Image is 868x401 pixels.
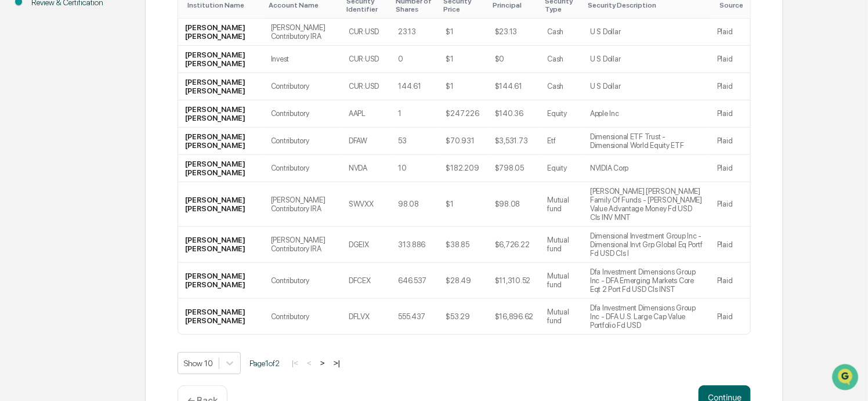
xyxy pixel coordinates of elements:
[330,358,343,368] button: >|
[540,46,583,73] td: Cash
[710,155,750,182] td: Plaid
[23,146,75,157] span: Preclearance
[178,128,264,155] td: [PERSON_NAME] [PERSON_NAME]
[710,182,750,227] td: Plaid
[178,19,264,46] td: [PERSON_NAME] [PERSON_NAME]
[187,1,259,9] div: Toggle SortBy
[710,299,750,334] td: Plaid
[439,182,488,227] td: $1
[178,46,264,73] td: [PERSON_NAME] [PERSON_NAME]
[264,227,342,263] td: [PERSON_NAME] Contributory IRA
[391,155,439,182] td: 10
[540,182,583,227] td: Mutual fund
[439,128,488,155] td: $70.931
[264,128,342,155] td: Contributory
[342,19,391,46] td: CUR:USD
[115,196,140,205] span: Pylon
[488,182,540,227] td: $98.08
[12,169,21,178] div: 🔎
[391,73,439,100] td: 144.61
[391,263,439,299] td: 646.537
[540,100,583,128] td: Equity
[288,358,302,368] button: |<
[269,1,337,9] div: Toggle SortBy
[178,100,264,128] td: [PERSON_NAME] [PERSON_NAME]
[197,92,211,106] button: Start new chat
[96,146,144,157] span: Attestations
[583,155,710,182] td: NVIDIA Corp
[583,263,710,299] td: Dfa Investment Dimensions Group Inc - DFA Emerging Markets Core Eqt 2 Port Fd USD Cls INST
[84,147,93,156] div: 🗄️
[540,155,583,182] td: Equity
[39,88,190,100] div: Start new chat
[303,358,315,368] button: <
[583,100,710,128] td: Apple Inc
[439,46,488,73] td: $1
[488,299,540,334] td: $16,896.62
[488,100,540,128] td: $140.36
[391,19,439,46] td: 23.13
[264,155,342,182] td: Contributory
[178,299,264,334] td: [PERSON_NAME] [PERSON_NAME]
[488,263,540,299] td: $11,310.52
[710,46,750,73] td: Plaid
[583,46,710,73] td: U S Dollar
[439,263,488,299] td: $28.49
[493,1,536,9] div: Toggle SortBy
[391,128,439,155] td: 53
[79,141,149,162] a: 🗄️Attestations
[710,19,750,46] td: Plaid
[249,359,280,368] span: Page 1 of 2
[588,1,706,9] div: Toggle SortBy
[178,155,264,182] td: [PERSON_NAME] [PERSON_NAME]
[7,141,79,162] a: 🖐️Preclearance
[488,128,540,155] td: $3,531.73
[583,182,710,227] td: [PERSON_NAME] [PERSON_NAME] Family Of Funds - [PERSON_NAME] Value Advantage Money Fd USD Cls INV MNT
[342,46,391,73] td: CUR:USD
[488,155,540,182] td: $798.05
[178,73,264,100] td: [PERSON_NAME] [PERSON_NAME]
[488,227,540,263] td: $6,726.22
[264,182,342,227] td: [PERSON_NAME] Contributory IRA
[264,100,342,128] td: Contributory
[264,19,342,46] td: [PERSON_NAME] Contributory IRA
[540,263,583,299] td: Mutual fund
[391,227,439,263] td: 313.886
[264,46,342,73] td: Invest
[342,263,391,299] td: DFCEX
[583,73,710,100] td: U S Dollar
[439,100,488,128] td: $247.226
[710,227,750,263] td: Plaid
[264,73,342,100] td: Contributory
[540,128,583,155] td: Etf
[540,227,583,263] td: Mutual fund
[439,227,488,263] td: $38.85
[342,227,391,263] td: DGEIX
[583,19,710,46] td: U S Dollar
[488,19,540,46] td: $23.13
[488,73,540,100] td: $144.61
[391,100,439,128] td: 1
[719,1,746,9] div: Toggle SortBy
[178,263,264,299] td: [PERSON_NAME] [PERSON_NAME]
[12,88,32,109] img: 1746055101610-c473b297-6a78-478c-a979-82029cc54cd1
[342,182,391,227] td: SWVXX
[7,163,78,184] a: 🔎Data Lookup
[583,227,710,263] td: Dimensional Investment Group Inc - Dimensional Invt Grp Global Eq Portf Fd USD Cls I
[710,73,750,100] td: Plaid
[264,263,342,299] td: Contributory
[710,128,750,155] td: Plaid
[264,299,342,334] td: Contributory
[831,363,862,394] iframe: Open customer support
[342,299,391,334] td: DFLVX
[391,299,439,334] td: 555.437
[710,263,750,299] td: Plaid
[342,73,391,100] td: CUR:USD
[342,100,391,128] td: AAPL
[82,196,140,205] a: Powered byPylon
[439,19,488,46] td: $1
[540,73,583,100] td: Cash
[583,128,710,155] td: Dimensional ETF Trust - Dimensional World Equity ETF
